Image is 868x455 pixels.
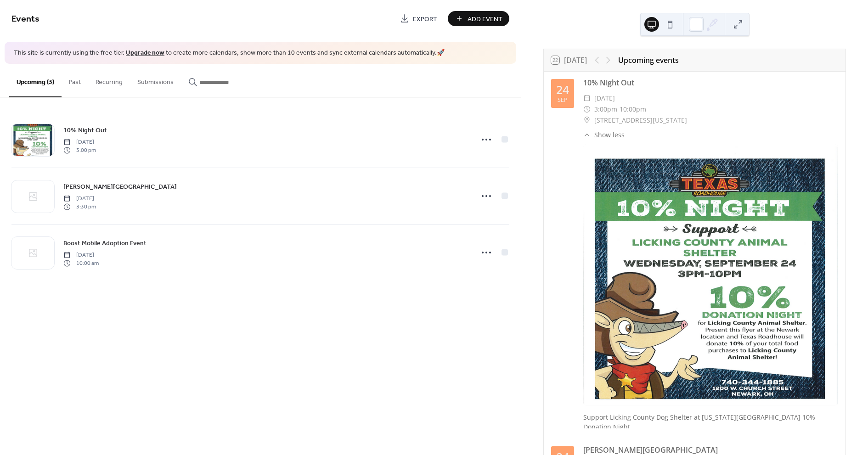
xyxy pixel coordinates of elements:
[126,47,164,59] a: Upgrade now
[63,203,96,211] span: 3:30 pm
[583,144,838,405] img: img_a7eCj7xTCResashUEdAwi.800px.png
[594,93,615,104] span: [DATE]
[558,97,568,103] div: Sep
[63,194,96,202] span: [DATE]
[63,138,96,146] span: [DATE]
[413,14,437,24] span: Export
[468,14,502,24] span: Add Event
[594,104,617,115] span: 3:00pm
[583,104,591,115] div: ​
[618,55,679,66] div: Upcoming events
[448,11,509,26] button: Add Event
[63,251,99,259] span: [DATE]
[130,64,181,96] button: Submissions
[583,130,625,140] button: ​Show less
[62,64,88,96] button: Past
[556,84,569,95] div: 24
[583,115,591,126] div: ​
[594,115,687,126] span: [STREET_ADDRESS][US_STATE]
[63,146,96,155] span: 3:00 pm
[63,181,177,192] a: [PERSON_NAME][GEOGRAPHIC_DATA]
[88,64,130,96] button: Recurring
[583,412,838,432] div: Support Licking County Dog Shelter at [US_STATE][GEOGRAPHIC_DATA] 10% Donation Night
[9,64,62,97] button: Upcoming (3)
[63,238,147,248] span: Boost Mobile Adoption Event
[63,125,107,135] a: 10% Night Out
[63,182,177,191] span: [PERSON_NAME][GEOGRAPHIC_DATA]
[63,125,107,135] span: 10% Night Out
[620,104,646,115] span: 10:00pm
[63,259,99,268] span: 10:00 am
[14,49,445,58] span: This site is currently using the free tier. to create more calendars, show more than 10 events an...
[594,130,625,140] span: Show less
[583,93,591,104] div: ​
[583,130,591,140] div: ​
[617,104,620,115] span: -
[63,238,147,248] a: Boost Mobile Adoption Event
[393,11,444,26] a: Export
[583,77,838,88] div: 10% Night Out
[11,10,39,28] span: Events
